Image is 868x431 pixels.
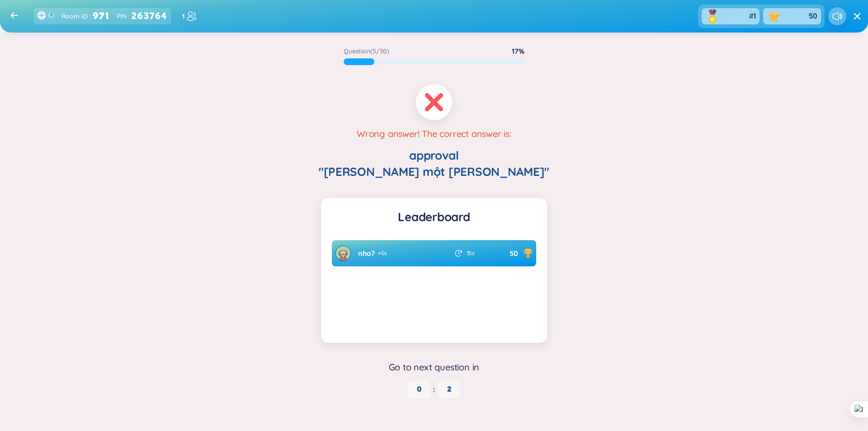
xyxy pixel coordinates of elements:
div: "[PERSON_NAME] một [PERSON_NAME]" [319,164,549,180]
span: 50 [509,249,518,258]
div: 263764 [132,9,168,23]
div: : [61,9,109,23]
img: avatar [335,246,351,261]
button: ? [48,12,54,19]
div: Go to next question in [122,361,746,374]
span: 0 [408,381,430,398]
h5: Leaderboard [332,209,536,225]
span: 2 [438,381,460,398]
span: 35 s [467,250,475,257]
strong: 1 [182,11,184,21]
span: + 0 s [378,250,387,256]
span: 50 [809,11,817,21]
span: Room ID [61,11,88,21]
h6: Question ( 5 / 30 ) [344,47,389,56]
div: approval [319,147,549,164]
div: Wrong answer! The correct answer is: [357,128,511,140]
strong: 971 [93,9,109,23]
div: : [122,381,746,398]
div: 17 % [512,46,524,56]
div: : [117,9,168,23]
span: 1 [754,11,756,21]
div: # [749,11,756,21]
div: nho? [358,248,374,258]
span: PIN [117,11,127,21]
